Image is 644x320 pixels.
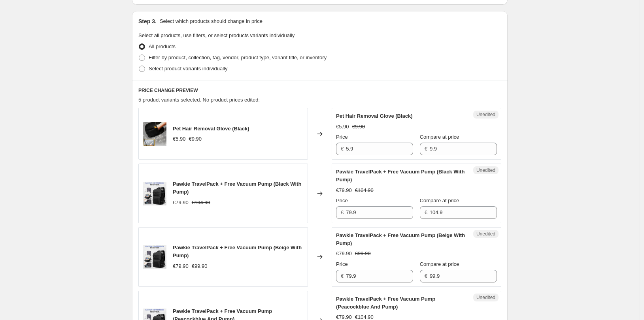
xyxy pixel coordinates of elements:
strike: €9.90 [189,135,202,143]
span: Filter by product, collection, tag, vendor, product type, variant title, or inventory [149,55,327,60]
span: Price [336,198,348,203]
span: Pet Hair Removal Glove (Black) [336,113,413,119]
span: Pawkie TravelPack + Free Vacuum Pump (Black With Pump) [336,169,465,183]
span: Compare at price [420,198,459,203]
span: Select product variants individually [149,66,227,72]
span: € [425,273,427,279]
span: Price [336,261,348,267]
span: Unedited [476,111,495,118]
span: Select all products, use filters, or select products variants individually [138,32,295,38]
span: Pawkie TravelPack + Free Vacuum Pump (Black With Pump) [173,181,301,195]
span: All products [149,43,176,49]
span: Unedited [476,231,495,237]
p: Select which products should change in price [160,17,263,25]
span: Compare at price [420,134,459,140]
strike: €104.90 [355,186,374,194]
span: € [341,273,344,279]
img: Secaf31a21d6d4d3d962bf098d60f0bd9q_80x.webp [143,182,166,205]
div: €79.90 [336,250,352,258]
h6: PRICE CHANGE PREVIEW [138,87,501,94]
span: Pet Hair Removal Glove (Black) [173,126,249,132]
span: Pawkie TravelPack + Free Vacuum Pump (Peacockblue And Pump) [336,296,435,310]
span: Compare at price [420,261,459,267]
span: € [425,209,427,215]
img: Secaf31a21d6d4d3d962bf098d60f0bd9q_80x.webp [143,245,166,269]
h2: Step 3. [138,17,157,25]
div: €79.90 [336,186,352,194]
strike: €99.90 [355,250,371,258]
span: Unedited [476,294,495,301]
span: € [341,209,344,215]
div: €79.90 [173,199,189,207]
span: Unedited [476,167,495,173]
div: €5.90 [173,135,186,143]
span: Pawkie TravelPack + Free Vacuum Pump (Beige With Pump) [336,232,465,246]
span: 5 product variants selected. No product prices edited: [138,97,260,103]
strike: €9.90 [352,123,365,131]
img: Sda34f3479822497ab1364dde9b02dac2b_80x.webp [143,122,166,146]
div: €5.90 [336,123,349,131]
strike: €99.90 [192,262,208,270]
span: Pawkie TravelPack + Free Vacuum Pump (Beige With Pump) [173,245,302,258]
span: € [425,146,427,152]
span: € [341,146,344,152]
strike: €104.90 [192,199,210,207]
div: €79.90 [173,262,189,270]
span: Price [336,134,348,140]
